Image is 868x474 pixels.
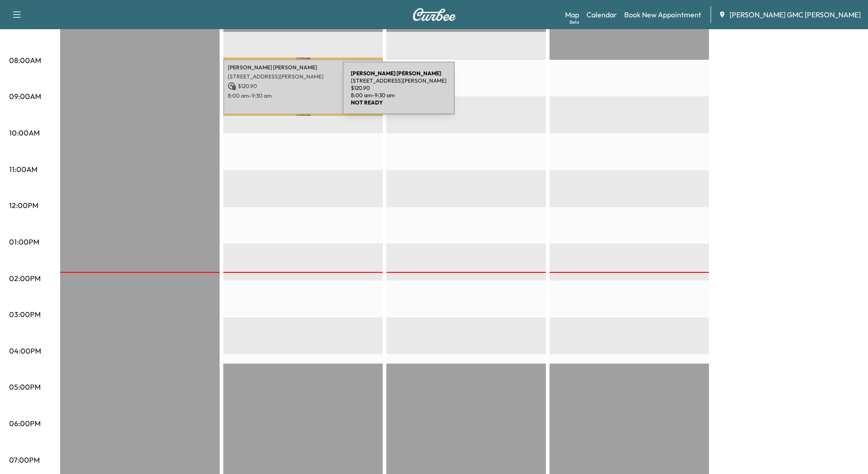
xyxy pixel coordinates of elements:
[351,70,441,77] b: [PERSON_NAME] [PERSON_NAME]
[412,8,456,21] img: Curbee Logo
[9,164,37,175] p: 11:00AM
[9,236,39,247] p: 01:00PM
[586,9,617,20] a: Calendar
[228,73,378,80] p: [STREET_ADDRESS][PERSON_NAME]
[351,77,447,84] p: [STREET_ADDRESS][PERSON_NAME]
[9,454,40,465] p: 07:00PM
[9,55,41,66] p: 08:00AM
[228,92,378,99] p: 8:00 am - 9:30 am
[9,418,41,429] p: 06:00PM
[223,57,383,59] p: Travel
[9,273,41,284] p: 02:00PM
[228,64,378,71] p: [PERSON_NAME] [PERSON_NAME]
[9,200,38,211] p: 12:00PM
[570,19,579,26] div: Beta
[729,9,861,20] span: [PERSON_NAME] GMC [PERSON_NAME]
[565,9,579,20] a: MapBeta
[351,99,383,106] b: NOT READY
[9,381,41,392] p: 05:00PM
[351,84,447,92] p: $ 120.90
[223,115,383,116] p: Travel
[351,92,447,99] p: 8:00 am - 9:30 am
[228,82,378,90] p: $ 120.90
[9,309,41,320] p: 03:00PM
[9,127,40,138] p: 10:00AM
[624,9,701,20] a: Book New Appointment
[9,345,41,356] p: 04:00PM
[9,91,41,102] p: 09:00AM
